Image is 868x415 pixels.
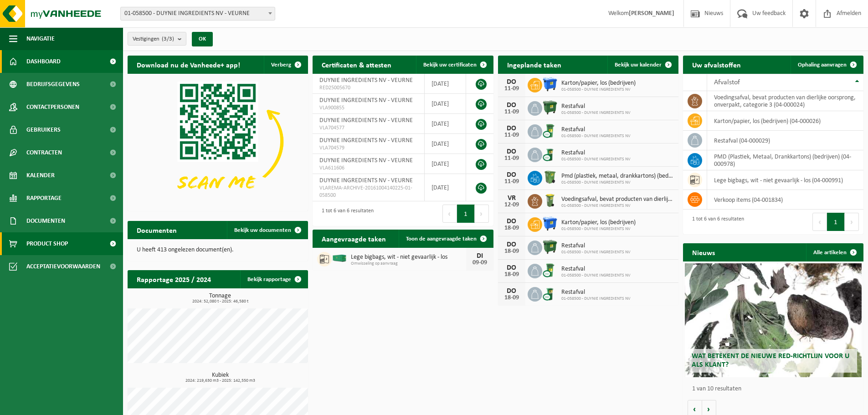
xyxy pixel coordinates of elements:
span: 01-058500 - DUYNIE INGREDIENTS NV [561,87,636,92]
span: Rapportage [26,187,62,210]
span: 01-058500 - DUYNIE INGREDIENTS NV - VEURNE [120,7,275,20]
img: WB-0140-CU [542,286,558,301]
div: 18-09 [503,272,521,278]
div: 11-09 [503,109,521,115]
td: [DATE] [425,94,466,114]
td: [DATE] [425,154,466,174]
span: Product Shop [26,232,68,255]
button: Previous [442,205,457,223]
span: Restafval [561,266,631,273]
span: 01-058500 - DUYNIE INGREDIENTS NV [561,250,631,255]
span: Voedingsafval, bevat producten van dierlijke oorsprong, onverpakt, categorie 3 [561,196,674,203]
a: Bekijk uw kalender [607,56,678,74]
div: 09-09 [471,260,489,266]
div: 11-09 [503,86,521,92]
span: DUYNIE INGREDIENTS NV - VEURNE [319,117,413,124]
span: DUYNIE INGREDIENTS NV - VEURNE [319,177,413,184]
span: RED25005670 [319,84,417,92]
span: 01-058500 - DUYNIE INGREDIENTS NV [561,133,631,139]
span: Restafval [561,126,631,133]
span: Contracten [26,141,62,164]
strong: [PERSON_NAME] [629,10,674,17]
span: DUYNIE INGREDIENTS NV - VEURNE [319,157,413,164]
span: 2024: 219,630 m3 - 2025: 142,550 m3 [132,379,308,383]
span: 01-058500 - DUYNIE INGREDIENTS NV [561,273,631,278]
a: Toon de aangevraagde taken [399,230,493,248]
h3: Kubiek [132,372,308,383]
span: Gebruikers [26,118,61,141]
div: 1 tot 6 van 6 resultaten [317,204,374,224]
span: Acceptatievoorwaarden [26,255,100,278]
div: DO [503,287,521,295]
button: 1 [457,205,475,223]
div: 18-09 [503,225,521,231]
div: 11-09 [503,179,521,185]
td: [DATE] [425,74,466,94]
span: 01-058500 - DUYNIE INGREDIENTS NV [561,180,674,185]
td: verkoop items (04-001834) [707,190,863,210]
span: Navigatie [26,27,55,50]
span: 01-058500 - DUYNIE INGREDIENTS NV - VEURNE [121,7,275,20]
span: Karton/papier, los (bedrijven) [561,80,636,87]
div: DO [503,148,521,155]
div: DO [503,125,521,132]
span: DUYNIE INGREDIENTS NV - VEURNE [319,77,413,84]
span: Dashboard [26,50,61,73]
a: Bekijk rapportage [240,270,307,288]
span: Vestigingen [133,32,174,46]
span: VLA900855 [319,104,417,112]
td: lege bigbags, wit - niet gevaarlijk - los (04-000991) [707,170,863,190]
div: 11-09 [503,155,521,162]
span: 01-058500 - DUYNIE INGREDIENTS NV [561,157,631,162]
span: Wat betekent de nieuwe RED-richtlijn voor u als klant? [692,353,849,369]
h2: Rapportage 2025 / 2024 [128,270,220,288]
span: VLA704579 [319,144,417,152]
td: [DATE] [425,174,466,201]
a: Bekijk uw certificaten [416,56,493,74]
button: OK [192,32,213,46]
h2: Download nu de Vanheede+ app! [128,56,249,73]
img: WB-0240-CU [542,262,558,278]
img: HK-XC-40-GN-00 [332,254,347,262]
h3: Tonnage [132,293,308,304]
span: Verberg [271,62,291,68]
div: 12-09 [503,202,521,208]
span: Pmd (plastiek, metaal, drankkartons) (bedrijven) [561,173,674,180]
p: 1 van 10 resultaten [692,386,859,392]
span: Lege bigbags, wit - niet gevaarlijk - los [351,254,466,261]
td: [DATE] [425,114,466,134]
span: VLAREMA-ARCHIVE-20161004140225-01-058500 [319,184,417,199]
h2: Aangevraagde taken [313,230,395,247]
span: Afvalstof [714,79,740,86]
div: DO [503,171,521,179]
td: [DATE] [425,134,466,154]
span: Bekijk uw kalender [615,62,662,68]
span: Bekijk uw documenten [234,227,291,233]
h2: Nieuws [683,243,724,261]
div: DO [503,102,521,109]
img: WB-1100-HPE-BE-01 [542,77,558,92]
img: WB-1100-HPE-GN-01 [542,239,558,255]
h2: Uw afvalstoffen [683,56,750,73]
a: Ophaling aanvragen [791,56,863,74]
div: VR [503,195,521,202]
a: Bekijk uw documenten [227,221,307,239]
h2: Certificaten & attesten [313,56,401,73]
span: 01-058500 - DUYNIE INGREDIENTS NV [561,203,674,209]
span: Restafval [561,289,631,296]
span: 01-058500 - DUYNIE INGREDIENTS NV [561,296,631,302]
img: WB-0370-HPE-GN-50 [542,169,558,185]
img: Download de VHEPlus App [128,74,308,209]
img: WB-0140-HPE-GN-50 [542,193,558,208]
div: 18-09 [503,295,521,301]
span: Omwisseling op aanvraag [351,261,466,266]
span: Karton/papier, los (bedrijven) [561,219,636,226]
h2: Ingeplande taken [498,56,570,73]
td: voedingsafval, bevat producten van dierlijke oorsprong, onverpakt, categorie 3 (04-000024) [707,91,863,111]
div: DO [503,78,521,86]
div: 18-09 [503,248,521,255]
button: Next [475,205,489,223]
div: DI [471,252,489,260]
span: Bekijk uw certificaten [423,62,477,68]
div: DO [503,241,521,248]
